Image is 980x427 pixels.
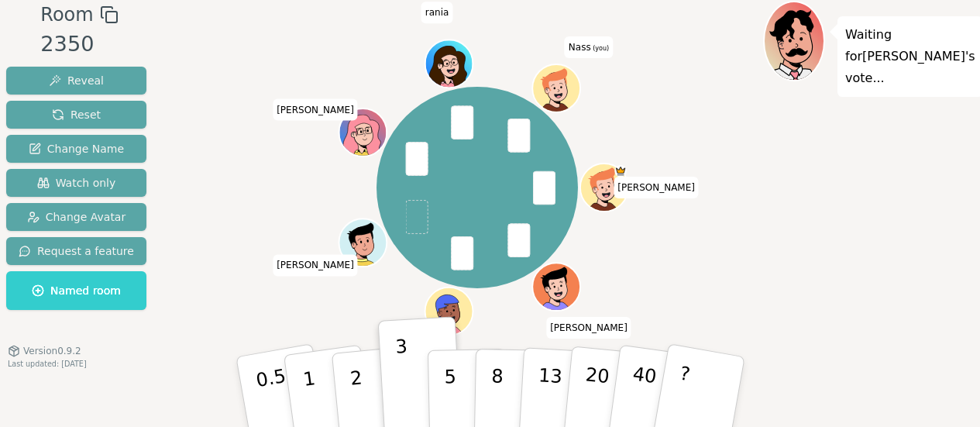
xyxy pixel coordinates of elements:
span: Named room [32,283,121,298]
span: Reset [52,107,101,122]
span: Room [40,1,93,29]
span: Click to change your name [421,2,453,23]
button: Watch only [6,169,146,197]
button: Reset [6,101,146,129]
button: Request a feature [6,237,146,265]
span: Change Name [29,141,124,157]
p: 3 [394,336,411,420]
span: Click to change your name [273,99,358,121]
span: Watch only [37,175,116,191]
button: Reveal [6,67,146,95]
span: Last updated: [DATE] [8,360,87,368]
span: Version 0.9.2 [23,345,81,357]
span: silvia is the host [614,165,626,177]
span: Change Avatar [27,209,126,225]
span: Click to change your name [546,317,631,339]
button: Version0.9.2 [8,345,81,357]
p: Waiting for [PERSON_NAME] 's vote... [845,24,975,89]
button: Change Name [6,135,146,163]
button: Change Avatar [6,203,146,231]
span: Click to change your name [565,36,613,58]
span: Request a feature [19,243,134,259]
button: Click to change your avatar [534,66,579,111]
span: Click to change your name [614,177,699,198]
div: 2350 [40,29,118,60]
span: (you) [591,45,610,52]
span: Click to change your name [273,254,358,276]
button: Named room [6,271,146,310]
span: Reveal [49,73,104,88]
